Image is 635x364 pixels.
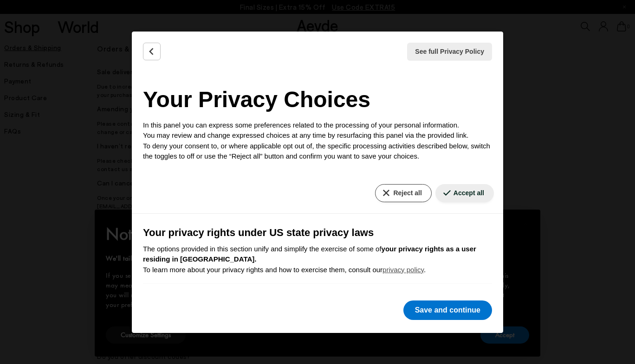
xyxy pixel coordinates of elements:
[435,184,494,202] button: Accept all
[143,43,161,60] button: Back
[415,47,484,57] span: See full Privacy Policy
[143,245,476,263] b: your privacy rights as a user residing in [GEOGRAPHIC_DATA].
[143,244,492,275] p: The options provided in this section unify and simplify the exercise of some of To learn more abo...
[143,225,492,240] h3: Your privacy rights under US state privacy laws
[407,43,492,61] button: See full Privacy Policy
[143,120,492,162] p: In this panel you can express some preferences related to the processing of your personal informa...
[382,266,424,274] a: privacy policy
[375,184,431,202] button: Reject all
[403,300,492,320] button: Save and continue
[143,83,492,116] h2: Your Privacy Choices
